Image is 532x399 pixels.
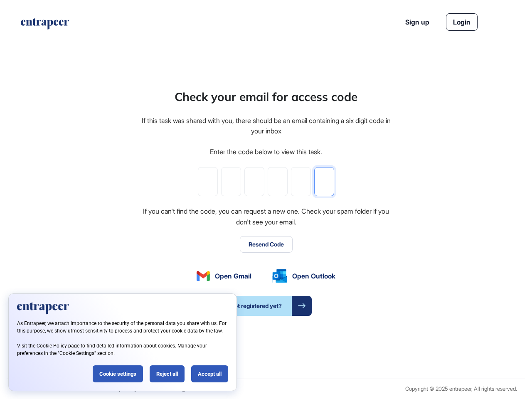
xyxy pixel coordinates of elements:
a: Login [446,13,478,31]
a: Open Outlook [272,269,335,283]
div: If you can't find the code, you can request a new one. Check your spam folder if you don't see yo... [140,206,392,227]
span: Not registered yet? [220,296,292,316]
span: Open Outlook [292,271,335,281]
span: Open Gmail [215,271,251,281]
div: Enter the code below to view this task. [210,147,322,158]
button: Resend Code [240,236,293,253]
a: entrapeer-logo [20,18,70,32]
a: Not registered yet? [220,296,312,316]
a: Open Gmail [197,271,251,281]
a: Sign up [405,17,429,27]
div: Check your email for access code [175,88,357,106]
div: Copyright © 2025 entrapeer, All rights reserved. [405,386,517,392]
div: If this task was shared with you, there should be an email containing a six digit code in your inbox [140,116,392,137]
